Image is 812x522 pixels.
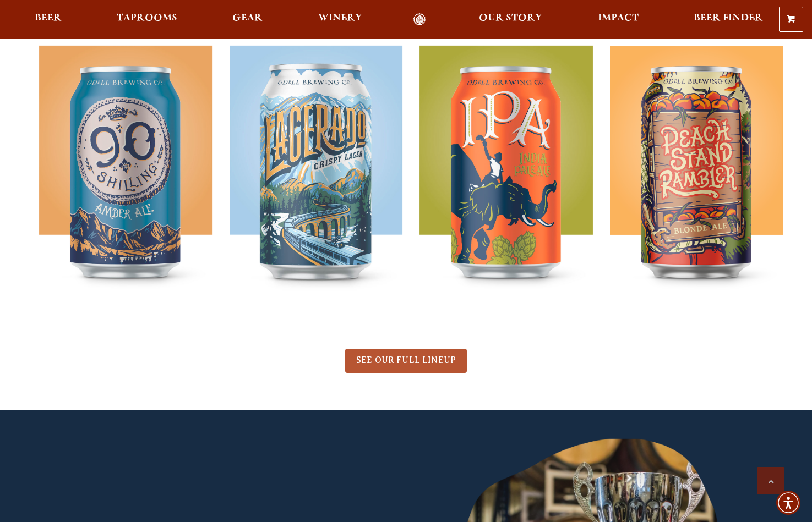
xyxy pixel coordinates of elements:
[472,13,549,26] a: Our Story
[608,8,785,321] a: Peach Stand Rambler Peach Blonde Ale 5.1 ABV Peach Stand Rambler Peach Stand Rambler
[230,46,402,321] img: Lagerado
[598,14,639,23] span: Impact
[757,467,784,494] a: Scroll to top
[399,13,440,26] a: Odell Home
[110,13,184,26] a: Taprooms
[419,46,592,321] img: IPA
[776,491,800,515] div: Accessibility Menu
[318,14,362,23] span: Winery
[311,13,369,26] a: Winery
[37,8,215,321] a: 90 Shilling Ale [PERSON_NAME] 5.3 ABV 90 Shilling Ale 90 Shilling Ale
[694,14,763,23] span: Beer Finder
[418,8,595,321] a: IPA IPA 7.0 ABV IPA IPA
[232,14,263,23] span: Gear
[39,46,212,321] img: 90 Shilling Ale
[225,13,270,26] a: Gear
[227,8,405,321] a: Lagerado Lager 4.5 ABV Lagerado Lagerado
[479,14,542,23] span: Our Story
[610,46,783,321] img: Peach Stand Rambler
[117,14,177,23] span: Taprooms
[686,13,770,26] a: Beer Finder
[28,13,69,26] a: Beer
[345,349,467,373] a: SEE OUR FULL LINEUP
[35,14,62,23] span: Beer
[356,355,456,365] span: SEE OUR FULL LINEUP
[591,13,646,26] a: Impact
